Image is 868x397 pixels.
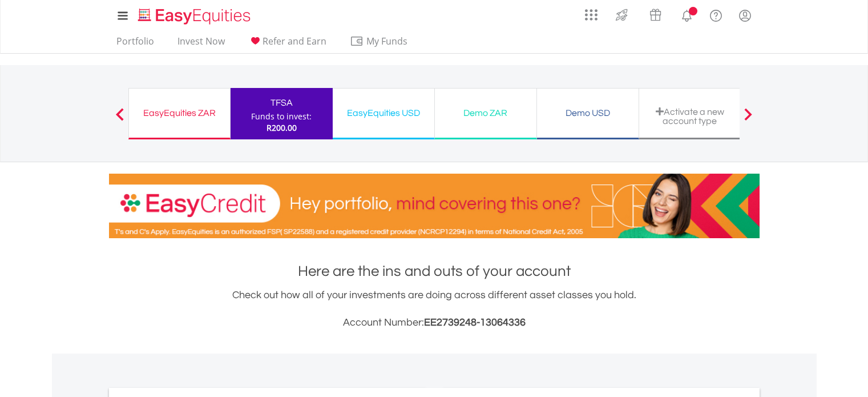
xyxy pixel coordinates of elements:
[136,7,255,26] img: EasyEquities_Logo.png
[730,3,760,28] a: My Profile
[646,6,665,24] img: vouchers-v2.svg
[263,35,326,47] span: Refer and Earn
[350,34,425,49] span: My Funds
[109,315,760,331] h3: Account Number:
[639,3,672,24] a: Vouchers
[340,105,427,121] div: EasyEquities USD
[136,105,223,121] div: EasyEquities ZAR
[251,111,312,122] div: Funds to invest:
[109,174,760,238] img: EasyCredit Promotion Banner
[585,9,597,21] img: grid-menu-icon.svg
[267,122,297,133] span: R200.00
[442,105,530,121] div: Demo ZAR
[424,317,526,328] span: EE2739248-13064336
[109,261,760,282] h1: Here are the ins and outs of your account
[612,6,631,24] img: thrive-v2.svg
[701,3,730,26] a: FAQ's and Support
[237,95,326,111] div: TFSA
[672,3,701,26] a: Notifications
[134,3,255,26] a: Home page
[109,287,760,331] div: Check out how all of your investments are doing across different asset classes you hold.
[646,107,734,126] div: Activate a new account type
[244,35,331,53] a: Refer and Earn
[173,35,229,53] a: Invest Now
[544,105,632,121] div: Demo USD
[112,35,159,53] a: Portfolio
[578,3,605,21] a: AppsGrid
